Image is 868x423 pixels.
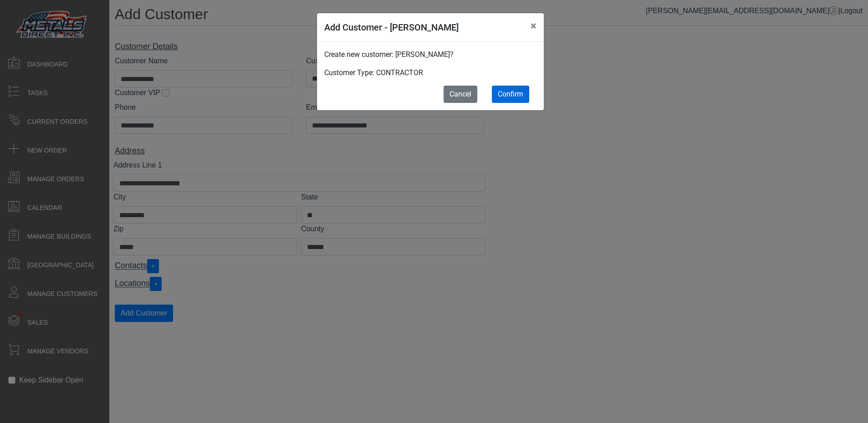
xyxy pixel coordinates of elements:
[324,49,536,60] p: Create new customer: [PERSON_NAME]?
[324,67,536,78] p: Customer Type: CONTRACTOR
[523,13,544,39] button: Close
[324,20,459,34] h5: Add Customer - [PERSON_NAME]
[492,86,529,103] button: Confirm
[498,90,523,98] span: Confirm
[444,86,477,103] button: Cancel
